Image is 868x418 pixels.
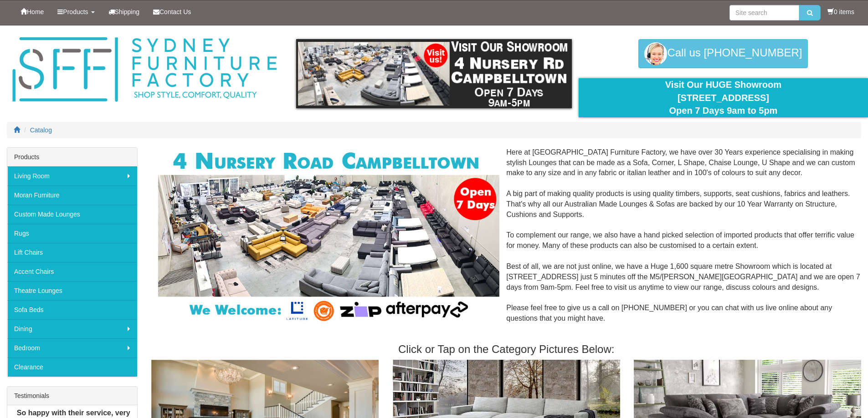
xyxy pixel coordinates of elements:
[7,387,137,405] div: Testimonials
[296,39,572,108] img: showroom.gif
[7,300,137,319] a: Sofa Beds
[7,224,137,243] a: Rugs
[63,8,88,15] span: Products
[729,5,799,20] input: Site search
[14,0,51,23] a: Home
[151,343,861,355] h3: Click or Tap on the Category Pictures Below:
[7,205,137,224] a: Custom Made Lounges
[586,78,861,117] div: Visit Our HUGE Showroom [STREET_ADDRESS] Open 7 Days 9am to 5pm
[7,319,137,338] a: Dining
[7,166,137,186] a: Living Room
[7,281,137,300] a: Theatre Lounges
[30,126,52,134] a: Catalog
[7,243,137,262] a: Lift Chairs
[158,147,499,324] img: Corner Modular Lounges
[146,0,198,23] a: Contact Us
[51,0,101,23] a: Products
[7,358,137,377] a: Clearance
[115,8,140,15] span: Shipping
[27,8,44,15] span: Home
[159,8,191,15] span: Contact Us
[827,7,854,16] li: 0 items
[7,148,137,166] div: Products
[8,35,281,105] img: Sydney Furniture Factory
[102,0,147,23] a: Shipping
[7,262,137,281] a: Accent Chairs
[151,147,861,334] div: Here at [GEOGRAPHIC_DATA] Furniture Factory, we have over 30 Years experience specialising in mak...
[7,186,137,205] a: Moran Furniture
[7,338,137,358] a: Bedroom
